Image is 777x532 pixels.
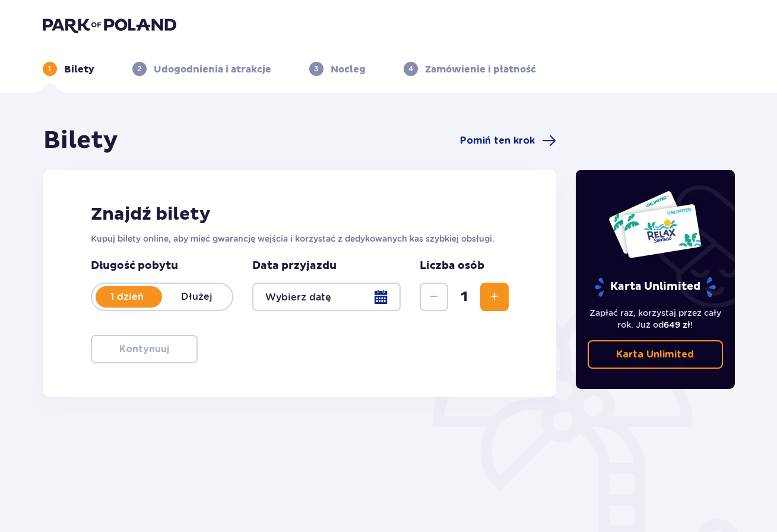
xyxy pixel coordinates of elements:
[309,62,366,76] div: 3Nocleg
[420,283,448,311] button: Zmniejsz
[162,290,232,303] p: Dłużej
[91,203,509,226] h2: Znajdź bilety
[137,64,141,74] p: 2
[43,62,94,76] div: 1Bilety
[48,64,51,74] p: 1
[408,64,413,74] p: 4
[664,320,690,330] span: 649 zł
[608,190,702,259] img: Dwie karty całoroczne do Suntago z napisem 'UNLIMITED RELAX', na białym tle z tropikalnymi liśćmi...
[314,64,318,74] p: 3
[588,307,723,331] p: Zapłać raz, korzystaj przez cały rok. Już od !
[154,63,271,76] p: Udogodnienia i atrakcje
[92,290,162,303] p: 1 dzień
[331,63,366,76] p: Nocleg
[43,126,118,156] h1: Bilety
[588,340,723,369] a: Karta Unlimited
[404,62,536,76] div: 4Zamówienie i płatność
[252,259,337,273] p: Data przyjazdu
[132,62,271,76] div: 2Udogodnienia i atrakcje
[91,233,509,245] p: Kupuj bilety online, aby mieć gwarancję wejścia i korzystać z dedykowanych kas szybkiej obsługi.
[91,259,233,273] p: Długość pobytu
[425,63,536,76] p: Zamówienie i płatność
[594,277,717,297] p: Karta Unlimited
[43,17,176,33] img: Park of Poland logo
[451,288,478,306] span: 1
[460,134,556,148] a: Pomiń ten krok
[616,348,694,361] p: Karta Unlimited
[91,335,198,363] button: Kontynuuj
[64,63,94,76] p: Bilety
[480,283,509,311] button: Zwiększ
[119,343,169,356] p: Kontynuuj
[420,259,484,273] p: Liczba osób
[460,134,535,147] span: Pomiń ten krok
